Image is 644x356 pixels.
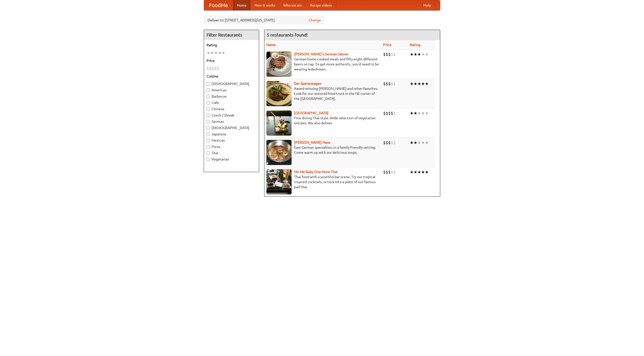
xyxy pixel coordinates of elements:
input: Cafe [207,101,210,104]
li: $ [383,52,386,57]
li: $ [388,169,391,175]
input: Mexican [207,139,210,142]
li: $ [391,110,393,116]
li: $ [393,81,396,87]
li: ★ [421,52,425,57]
li: $ [386,110,388,116]
a: Rating [410,43,420,47]
input: Chinese [207,107,210,111]
img: babythai.jpg [266,169,292,194]
img: esthers.jpg [266,52,292,77]
img: kohlhaus.jpg [266,140,292,165]
label: [DEMOGRAPHIC_DATA] [207,125,256,130]
a: Hit Me Baby One More Thai [294,170,338,174]
a: Recipe videos [306,0,336,10]
li: $ [388,81,391,87]
input: [DEMOGRAPHIC_DATA] [207,126,210,130]
label: American [207,88,256,93]
li: ★ [425,81,429,87]
li: ★ [207,50,210,56]
label: Mexican [207,138,256,143]
li: $ [217,66,219,71]
li: $ [207,66,209,71]
li: ★ [210,50,214,56]
li: $ [383,110,386,116]
li: $ [214,66,217,71]
label: [DEMOGRAPHIC_DATA] [207,81,256,86]
li: ★ [421,140,425,145]
img: satay.jpg [266,110,292,136]
li: $ [393,52,396,57]
li: ★ [425,140,429,145]
li: ★ [410,81,414,87]
a: Der Speisewagen [294,82,321,86]
a: Who we are [279,0,306,10]
label: German [207,119,256,124]
li: ★ [218,50,222,56]
a: How it works [251,0,279,10]
input: Barbecue [207,95,210,98]
div: Deliver to: [STREET_ADDRESS][US_STATE] [204,16,325,25]
input: Vegetarian [207,158,210,161]
input: Thai [207,151,210,155]
li: ★ [214,50,218,56]
input: Japanese [207,133,210,136]
input: German [207,120,210,123]
label: Czech / Slovak [207,113,256,118]
a: [GEOGRAPHIC_DATA] [294,111,329,115]
p: Thai food with a youthful bar scene. Try our tropical inspired cocktails, or tuck into a plate of... [266,174,379,189]
label: Pizza [207,144,256,149]
li: ★ [414,81,417,87]
li: ★ [417,110,421,116]
p: German home-cooked meals and fifty-eight different beers on tap. To get more authentic, you'd nee... [266,57,379,72]
li: $ [388,52,391,57]
li: $ [212,66,214,71]
label: Chinese [207,106,256,111]
label: Vegetarian [207,157,256,162]
input: American [207,89,210,92]
li: ★ [222,50,225,56]
li: $ [388,110,391,116]
li: ★ [414,140,417,145]
li: ★ [425,169,429,175]
li: $ [386,169,388,175]
li: $ [393,140,396,145]
li: $ [391,81,393,87]
a: Change [309,18,321,23]
li: ★ [417,169,421,175]
input: Pizza [207,145,210,148]
li: ★ [414,169,417,175]
li: $ [393,110,396,116]
h5: Rating [207,43,256,48]
li: $ [383,140,386,145]
li: ★ [421,169,425,175]
li: ★ [417,52,421,57]
li: $ [386,140,388,145]
li: $ [386,81,388,87]
a: Help [419,0,435,10]
h4: Filter Restaurants [204,30,259,40]
li: ★ [410,52,414,57]
li: ★ [425,110,429,116]
li: ★ [421,81,425,87]
a: [PERSON_NAME]'s German Saloon [294,52,348,56]
a: [PERSON_NAME] Haus [294,140,330,144]
p: Award-winning [PERSON_NAME] and other favorites. Look for our restored food truck in the NE corne... [266,86,379,101]
li: ★ [410,169,414,175]
li: ★ [417,81,421,87]
label: Barbecue [207,94,256,99]
li: ★ [410,110,414,116]
li: $ [391,140,393,145]
h5: Price [207,58,256,63]
a: Price [383,43,391,47]
li: $ [391,52,393,57]
p: East German specialties, in a family-friendly setting. Come warm up with our delicious soups. [266,145,379,155]
li: $ [386,52,388,57]
p: Fine dining Thai-style. Wide selection of vegetarian entrées. We also deliver. [266,115,379,126]
li: ★ [414,52,417,57]
a: Home [233,0,251,10]
input: [DEMOGRAPHIC_DATA] [207,82,210,86]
